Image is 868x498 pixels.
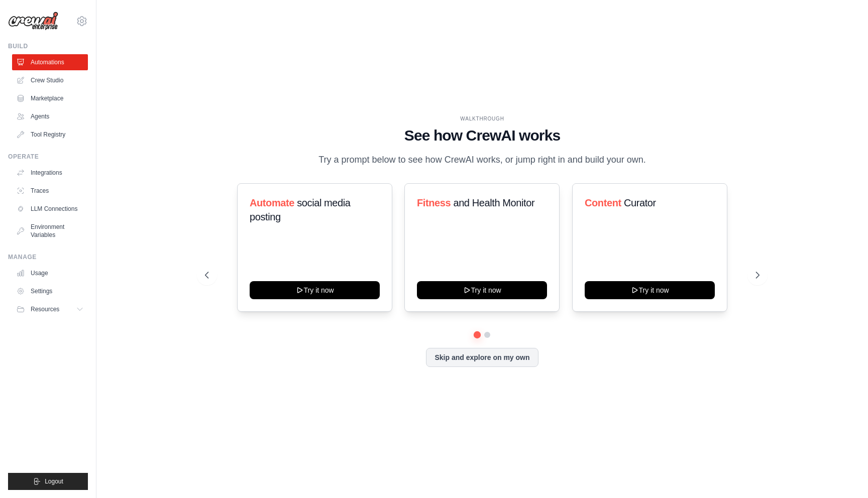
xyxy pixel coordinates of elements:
[417,281,547,299] button: Try it now
[12,90,88,106] a: Marketplace
[45,477,63,485] span: Logout
[12,201,88,217] a: LLM Connections
[313,153,651,167] p: Try a prompt below to see how CrewAI works, or jump right in and build your own.
[12,72,88,88] a: Crew Studio
[12,265,88,281] a: Usage
[12,108,88,125] a: Agents
[12,54,88,70] a: Automations
[417,197,451,208] span: Fitness
[454,197,535,208] span: and Health Monitor
[250,197,294,208] span: Automate
[250,197,351,222] span: social media posting
[12,219,88,243] a: Environment Variables
[8,12,58,31] img: Logo
[250,281,380,299] button: Try it now
[818,450,868,498] iframe: Chat Widget
[8,253,88,261] div: Manage
[8,473,88,490] button: Logout
[12,301,88,317] button: Resources
[624,197,656,208] span: Curator
[205,115,759,122] div: WALKTHROUGH
[12,283,88,299] a: Settings
[8,42,88,50] div: Build
[8,153,88,161] div: Operate
[12,165,88,181] a: Integrations
[31,305,59,313] span: Resources
[12,127,88,143] a: Tool Registry
[12,183,88,199] a: Traces
[585,197,621,208] span: Content
[205,127,759,145] h1: See how CrewAI works
[426,348,538,367] button: Skip and explore on my own
[585,281,715,299] button: Try it now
